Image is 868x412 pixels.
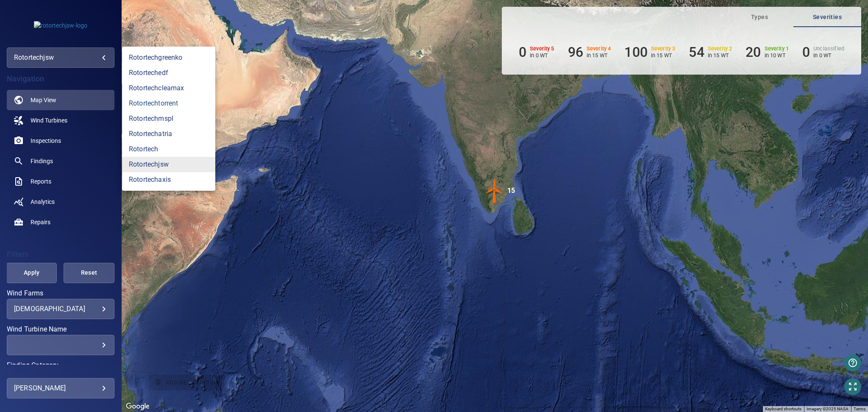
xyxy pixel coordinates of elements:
[122,172,215,187] a: rotortechaxis
[122,157,215,172] a: rotortechjsw
[122,65,215,81] a: rotortechedf
[122,81,215,96] a: rotortechcleamax
[122,126,215,142] a: rotortechatria
[122,142,215,157] a: rotortech
[122,111,215,126] a: rotortechmspl
[122,96,215,111] a: rotortechtorrent
[122,50,215,65] a: rotortechgreenko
